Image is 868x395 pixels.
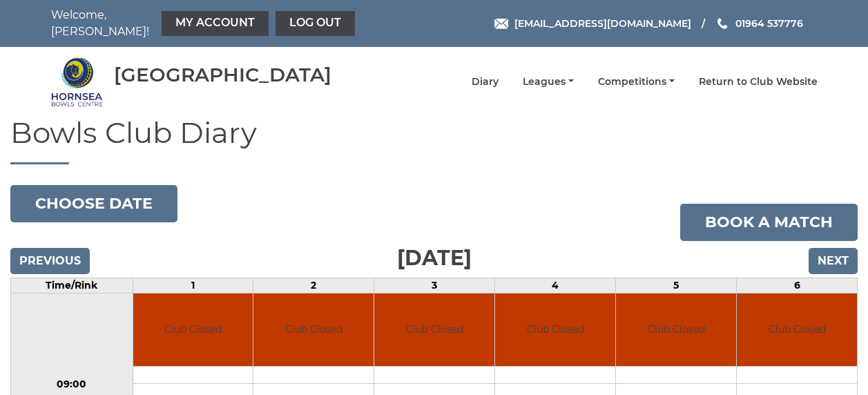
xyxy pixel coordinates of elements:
td: Club Closed [253,293,374,366]
a: Email [EMAIL_ADDRESS][DOMAIN_NAME] [494,16,691,31]
td: Time/Rink [11,278,133,293]
input: Next [809,248,858,274]
img: Email [494,19,508,29]
a: Phone us 01964 537776 [715,16,803,31]
a: Competitions [598,75,675,88]
img: Phone us [717,18,727,29]
td: Club Closed [495,293,615,366]
a: Diary [472,75,499,88]
a: Log out [276,11,355,36]
a: Book a match [680,204,858,241]
input: Previous [10,248,90,274]
button: Choose date [10,185,177,222]
h1: Bowls Club Diary [10,117,858,164]
a: My Account [162,11,269,36]
td: Club Closed [374,293,494,366]
td: Club Closed [737,293,857,366]
td: 6 [737,278,858,293]
td: 3 [374,278,495,293]
span: 01964 537776 [735,17,803,30]
a: Return to Club Website [699,75,818,88]
nav: Welcome, [PERSON_NAME]! [51,7,358,40]
a: Leagues [523,75,574,88]
img: Hornsea Bowls Centre [51,56,103,108]
div: [GEOGRAPHIC_DATA] [114,64,331,86]
td: 2 [253,278,374,293]
td: 4 [495,278,616,293]
td: Club Closed [616,293,736,366]
span: [EMAIL_ADDRESS][DOMAIN_NAME] [514,17,691,30]
td: 1 [133,278,253,293]
td: Club Closed [133,293,253,366]
td: 5 [616,278,737,293]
